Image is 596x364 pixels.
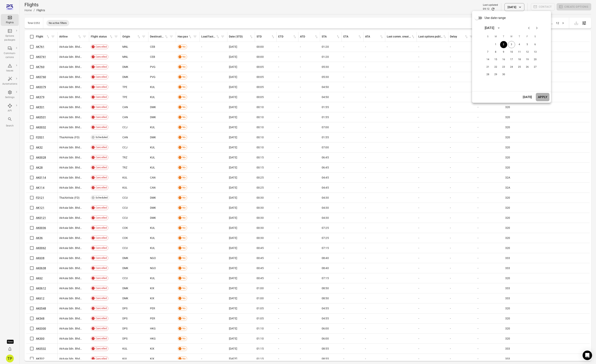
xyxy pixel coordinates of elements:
[536,93,549,101] button: Apply
[521,93,534,101] button: [DATE]
[524,49,531,56] button: 12
[524,64,531,71] button: 26
[500,41,507,48] button: 2
[484,49,491,56] button: 7
[516,64,523,71] button: 25
[508,49,515,56] button: 10
[532,64,539,71] button: 27
[500,49,507,56] button: 9
[516,41,523,48] button: 4
[508,41,515,48] button: 3
[484,16,506,20] span: Use date range
[533,24,541,32] button: Next month
[524,56,531,63] button: 19
[532,41,539,48] button: 6
[524,33,531,41] span: Friday
[532,49,539,56] button: 13
[485,26,494,30] div: [DATE]
[583,351,592,360] div: Open Intercom Messenger
[492,64,499,71] button: 22
[492,56,499,63] button: 15
[492,71,499,78] button: 29
[495,25,502,31] button: calendar view is open, switch to year view
[500,33,507,41] span: Tuesday
[484,71,491,78] button: 28
[532,56,539,63] button: 20
[524,41,531,48] button: 5
[516,49,523,56] button: 11
[508,33,515,41] span: Wednesday
[500,56,507,63] button: 16
[492,49,499,56] button: 8
[525,24,533,32] button: Previous month
[492,41,499,48] button: 1
[516,56,523,63] button: 18
[500,64,507,71] button: 23
[516,33,523,41] span: Thursday
[484,64,491,71] button: 21
[508,56,515,63] button: 17
[532,33,539,41] span: Saturday
[500,71,507,78] button: 30
[484,33,491,41] span: Sunday
[484,56,491,63] button: 14
[508,64,515,71] button: 24
[492,33,499,41] span: Monday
